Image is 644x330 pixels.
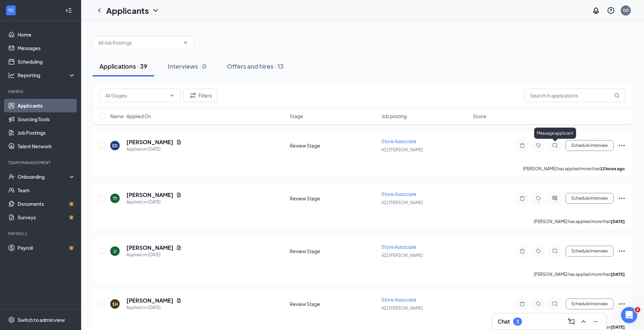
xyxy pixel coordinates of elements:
[18,316,65,323] div: Switch to admin view
[566,193,614,204] button: Schedule Interview
[126,199,182,205] div: Applied on [DATE]
[168,62,207,70] div: Interviews · 0
[566,246,614,257] button: Schedule Interview
[113,196,117,201] div: TT
[566,316,577,327] button: ComposeMessage
[381,296,416,303] span: Store Associate
[8,89,74,94] div: Hiring
[381,113,407,119] span: Job posting
[126,191,173,199] h5: [PERSON_NAME]
[551,301,559,307] svg: ChatInactive
[381,191,416,197] span: Store Associate
[534,143,543,148] svg: Tag
[623,7,629,13] div: GD
[7,7,14,14] svg: WorkstreamLogo
[18,241,75,255] a: PayrollCrown
[18,112,75,126] a: Sourcing Tools
[176,298,182,303] svg: Document
[600,166,625,171] b: 13 hours ago
[126,146,182,153] div: Applied on [DATE]
[18,126,75,139] a: Job Postings
[534,219,626,224] p: [PERSON_NAME] has applied more than .
[290,301,377,307] div: Review Stage
[611,272,625,277] b: [DATE]
[618,141,626,150] svg: Ellipses
[524,89,626,102] input: Search in applications
[592,317,600,326] svg: Minimize
[18,173,70,180] div: Onboarding
[18,28,75,41] a: Home
[8,231,74,237] div: Payroll
[98,39,180,46] input: All Job Postings
[523,166,626,172] p: [PERSON_NAME] has applied more than .
[183,40,188,45] svg: ChevronDown
[618,247,626,255] svg: Ellipses
[18,55,75,68] a: Scheduling
[110,113,151,119] span: Name · Applied On
[381,200,423,205] span: 422 [PERSON_NAME]
[590,316,601,327] button: Minimize
[516,319,519,325] div: 3
[381,244,416,250] span: Store Associate
[618,300,626,308] svg: Ellipses
[176,139,182,145] svg: Document
[518,196,526,201] svg: Note
[551,248,559,254] svg: ChatInactive
[534,271,626,277] p: [PERSON_NAME] has applied more than .
[126,304,182,311] div: Applied on [DATE]
[99,62,147,70] div: Applications · 39
[105,92,167,99] input: All Stages
[95,6,103,15] svg: ChevronLeft
[18,139,75,153] a: Talent Network
[65,7,72,14] svg: Collapse
[566,140,614,151] button: Schedule Interview
[621,307,637,323] iframe: Intercom live chat
[18,41,75,55] a: Messages
[534,301,543,307] svg: Tag
[126,297,173,304] h5: [PERSON_NAME]
[611,219,625,224] b: [DATE]
[8,160,74,166] div: Team Management
[592,6,600,15] svg: Notifications
[126,138,173,146] h5: [PERSON_NAME]
[106,5,149,16] h1: Applicants
[18,211,75,224] a: SurveysCrown
[189,91,197,100] svg: Filter
[518,248,526,254] svg: Note
[112,143,118,149] div: ED
[113,248,117,254] div: JJ
[8,316,15,323] svg: Settings
[618,194,626,202] svg: Ellipses
[534,248,543,254] svg: Tag
[183,89,218,102] button: Filter Filters
[534,196,543,201] svg: Tag
[18,72,76,79] div: Reporting
[534,128,576,139] div: Message applicant
[381,253,423,258] span: 422 [PERSON_NAME]
[518,143,526,148] svg: Note
[18,183,75,197] a: Team
[567,317,575,326] svg: ComposeMessage
[18,197,75,211] a: DocumentsCrown
[290,113,303,119] span: Stage
[8,173,15,180] svg: UserCheck
[151,6,160,15] svg: ChevronDown
[635,307,640,312] span: 2
[551,196,559,201] svg: ActiveChat
[381,306,423,311] span: 422 [PERSON_NAME]
[473,113,486,119] span: Score
[381,138,416,144] span: Store Associate
[18,99,75,112] a: Applicants
[126,244,173,251] h5: [PERSON_NAME]
[290,248,377,255] div: Review Stage
[518,301,526,307] svg: Note
[176,245,182,250] svg: Document
[498,318,510,325] h3: Chat
[8,72,15,79] svg: Analysis
[169,93,175,98] svg: ChevronDown
[176,192,182,198] svg: Document
[611,325,625,330] b: [DATE]
[566,299,614,309] button: Schedule Interview
[227,62,284,70] div: Offers and hires · 13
